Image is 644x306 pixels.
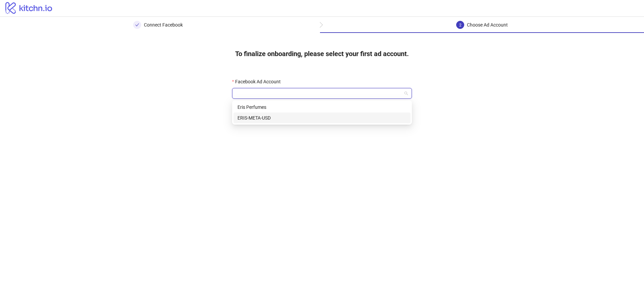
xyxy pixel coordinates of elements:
[459,23,462,28] span: 2
[237,103,407,111] div: Eris Perfumes
[233,113,411,123] div: ERIS-META-USD
[233,102,411,113] div: Eris Perfumes
[232,78,285,85] label: Facebook Ad Account
[467,21,508,29] div: Choose Ad Account
[135,23,139,27] span: check
[237,114,407,122] div: ERIS-META-USD
[144,21,183,29] div: Connect Facebook
[224,44,420,64] h4: To finalize onboarding, please select your first ad account.
[236,88,402,98] input: Facebook Ad Account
